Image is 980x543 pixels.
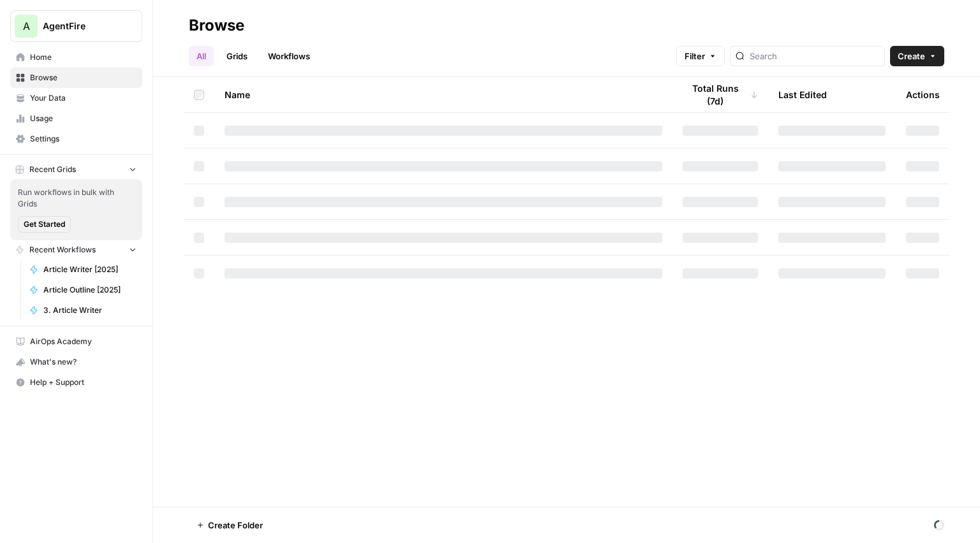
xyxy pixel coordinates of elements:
[10,88,142,108] a: Your Data
[10,352,142,372] button: What's new?
[750,50,879,62] input: Search
[30,72,137,83] span: Browse
[43,20,120,33] span: AgentFire
[219,46,255,66] a: Grids
[30,133,137,145] span: Settings
[189,46,214,66] a: All
[30,336,137,347] span: AirOps Academy
[10,129,142,149] a: Settings
[29,164,76,175] span: Recent Grids
[10,68,142,88] a: Browse
[906,77,940,112] div: Actions
[10,331,142,352] a: AirOps Academy
[24,219,65,230] span: Get Started
[30,52,137,63] span: Home
[11,352,142,372] div: What's new?
[778,77,827,112] div: Last Edited
[30,113,137,124] span: Usage
[43,264,137,275] span: Article Writer [2025]
[676,46,725,66] button: Filter
[10,372,142,393] button: Help + Support
[23,18,30,34] span: A
[10,240,142,259] button: Recent Workflows
[10,160,142,179] button: Recent Grids
[890,46,944,66] button: Create
[30,377,137,388] span: Help + Support
[24,300,142,321] a: 3. Article Writer
[10,108,142,129] a: Usage
[260,46,318,66] a: Workflows
[189,515,271,535] button: Create Folder
[43,305,137,316] span: 3. Article Writer
[24,259,142,280] a: Article Writer [2025]
[898,50,925,62] span: Create
[43,284,137,296] span: Article Outline [2025]
[24,280,142,300] a: Article Outline [2025]
[225,77,662,112] div: Name
[30,92,137,104] span: Your Data
[683,77,758,112] div: Total Runs (7d)
[18,187,135,210] span: Run workflows in bulk with Grids
[29,244,96,256] span: Recent Workflows
[189,15,244,36] div: Browse
[10,10,142,42] button: Workspace: AgentFire
[18,216,71,233] button: Get Started
[208,519,263,532] span: Create Folder
[10,47,142,68] a: Home
[685,50,705,62] span: Filter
